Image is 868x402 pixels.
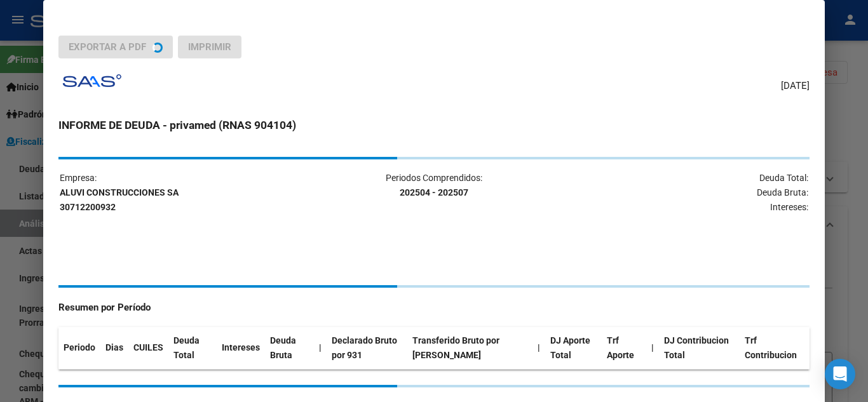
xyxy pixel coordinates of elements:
th: Intereses [217,327,265,369]
strong: ALUVI CONSTRUCCIONES SA 30712200932 [60,187,179,212]
button: Imprimir [178,36,241,58]
button: Exportar a PDF [58,36,173,58]
p: Empresa: [60,171,308,214]
th: | [532,327,545,369]
strong: 202504 - 202507 [400,187,468,198]
th: CUILES [128,327,168,369]
th: Periodo [58,327,100,369]
th: | [646,327,659,369]
th: Transferido Bruto por [PERSON_NAME] [407,327,532,369]
th: Trf Aporte [602,327,646,369]
p: Deuda Total: Deuda Bruta: Intereses: [560,171,808,214]
th: Declarado Bruto por 931 [327,327,407,369]
span: Imprimir [188,41,231,53]
span: [DATE] [781,79,810,93]
div: Open Intercom Messenger [825,359,855,389]
th: Deuda Total [168,327,217,369]
th: Trf Contribucion [740,327,810,369]
th: Deuda Bruta [265,327,314,369]
h3: INFORME DE DEUDA - privamed (RNAS 904104) [58,117,809,133]
span: Exportar a PDF [69,41,146,53]
p: Periodos Comprendidos: [309,171,558,200]
th: Dias [100,327,128,369]
th: DJ Aporte Total [545,327,601,369]
h4: Resumen por Período [58,300,809,315]
th: | [314,327,327,369]
th: DJ Contribucion Total [659,327,740,369]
